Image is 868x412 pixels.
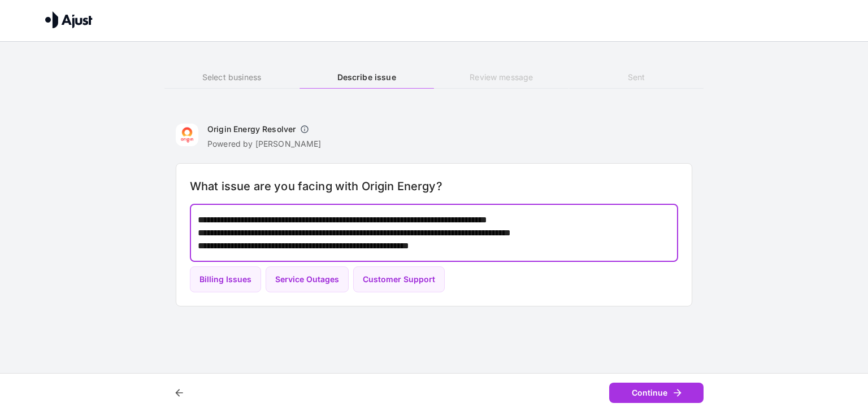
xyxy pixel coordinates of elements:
button: Customer Support [353,266,445,293]
h6: Select business [164,71,299,84]
button: Service Outages [266,266,349,293]
h6: Describe issue [300,71,434,84]
img: Ajust [45,11,93,28]
h6: Sent [569,71,704,84]
p: Powered by [PERSON_NAME] [207,138,322,150]
img: Origin Energy [176,124,198,146]
h6: What issue are you facing with Origin Energy? [190,177,678,195]
button: Continue [609,383,704,404]
h6: Origin Energy Resolver [207,124,296,135]
button: Billing Issues [190,266,261,293]
h6: Review message [434,71,568,84]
